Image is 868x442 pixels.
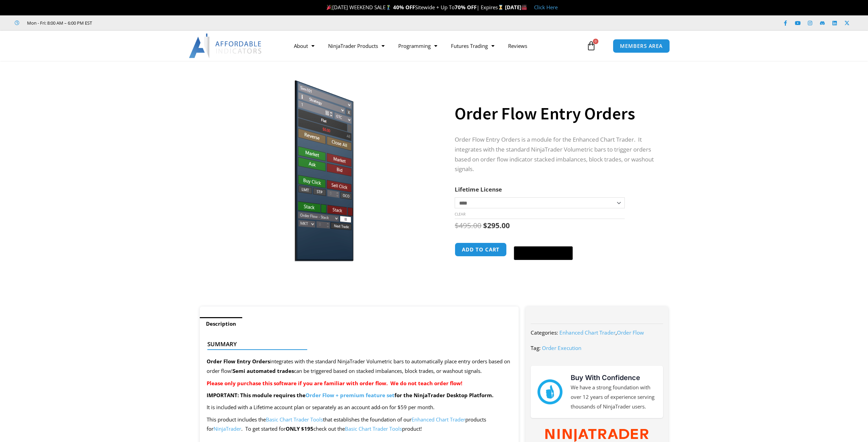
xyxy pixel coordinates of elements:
a: Order Execution [542,344,581,351]
a: Basic Chart Trader Tools [266,416,323,423]
a: Programming [391,38,444,54]
p: This product includes the that establishes the foundation of our products for . To get started for [207,415,512,434]
a: Click Here [534,4,558,11]
iframe: Secure express checkout frame [513,242,574,244]
a: Description [200,317,242,330]
span: Categories: [531,329,558,336]
span: $ [455,221,459,230]
a: Basic Chart Trader Tools [345,425,402,432]
strong: 40% OFF [393,4,415,11]
label: Lifetime License [455,185,502,193]
img: orderflow entry | Affordable Indicators – NinjaTrader [209,73,429,262]
button: Buy with GPay [514,246,573,260]
a: Reviews [501,38,534,54]
a: 0 [576,36,606,56]
bdi: 495.00 [455,221,481,230]
bdi: 295.00 [483,221,510,230]
a: NinjaTrader Products [321,38,391,54]
strong: Please only purchase this software if you are familiar with order flow. We do not teach order flow! [207,380,462,387]
strong: [DATE] [505,4,527,11]
img: LogoAI | Affordable Indicators – NinjaTrader [189,34,262,58]
a: Order Flow [617,329,644,336]
a: Order Flow + premium feature set [306,392,394,399]
strong: IMPORTANT: This module requires the for the NinjaTrader Desktop Platform. [207,392,493,399]
strong: Order Flow Entry Orders [207,358,270,365]
span: check out the product! [313,425,422,432]
a: NinjaTrader [213,425,241,432]
a: Clear options [455,212,465,217]
span: Tag: [531,344,541,351]
p: Order Flow Entry Orders is a module for the Enhanced Chart Trader. It integrates with the standar... [455,135,655,174]
img: 🏭 [522,5,527,10]
strong: ONLY $195 [286,425,313,432]
h1: Order Flow Entry Orders [455,102,655,126]
h4: Summary [207,341,506,348]
a: MEMBERS AREA [613,39,670,53]
span: Mon - Fri: 8:00 AM – 6:00 PM EST [25,19,92,27]
p: integrates with the standard NinjaTrader Volumetric bars to automatically place entry orders base... [207,357,512,376]
a: Enhanced Chart Trader [559,329,616,336]
img: 🎉 [327,5,332,10]
button: Add to cart [455,243,507,257]
a: About [287,38,321,54]
a: Futures Trading [444,38,501,54]
nav: Menu [287,38,585,54]
strong: 70% OFF [455,4,477,11]
span: $ [483,221,487,230]
img: NinjaTrader Wordmark color RGB | Affordable Indicators – NinjaTrader [545,429,648,442]
span: MEMBERS AREA [620,43,663,49]
a: Enhanced Chart Trader [412,416,465,423]
h3: Buy With Confidence [571,373,656,383]
span: 0 [593,39,598,44]
img: ⌛ [498,5,503,10]
span: , [559,329,644,336]
img: mark thumbs good 43913 | Affordable Indicators – NinjaTrader [537,379,562,404]
p: It is included with a Lifetime account plan or separately as an account add-on for $59 per month. [207,403,512,412]
img: 🏌️‍♂️ [386,5,391,10]
p: We have a strong foundation with over 12 years of experience serving thousands of NinjaTrader users. [571,383,656,412]
span: [DATE] WEEKEND SALE Sitewide + Up To | Expires [325,4,505,11]
iframe: Customer reviews powered by Trustpilot [102,19,204,26]
strong: Semi automated trades [233,367,294,374]
iframe: PayPal Message 1 [455,266,655,272]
